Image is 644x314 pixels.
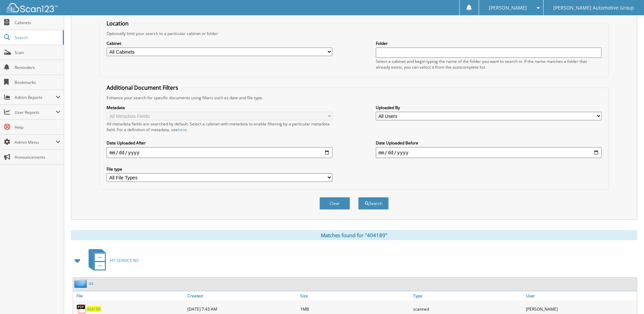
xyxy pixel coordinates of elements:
span: Announcements [15,154,60,160]
iframe: Chat Widget [610,281,644,314]
a: Created [186,291,298,300]
a: File [73,291,186,300]
img: folder2.png [74,279,89,288]
span: Reminders [15,65,60,70]
a: HY SERVICE RO [85,247,139,274]
legend: Location [103,20,132,27]
a: 404189 [87,306,101,312]
label: Date Uploaded After [107,140,332,146]
input: end [376,147,602,158]
span: Admin Menu [15,139,56,145]
span: HY SERVICE RO [110,258,139,263]
img: PDF.png [76,304,87,314]
span: [PERSON_NAME] [489,6,527,10]
a: here [178,127,187,133]
span: Search [15,35,59,40]
div: Matches found for "404189" [71,230,637,240]
a: Size [298,291,411,300]
label: Metadata [107,105,332,110]
span: Cabinets [15,20,60,25]
span: Admin Reports [15,94,56,100]
legend: Additional Document Filters [103,84,182,91]
div: Select a cabinet and begin typing the name of the folder you want to search in. If the name match... [376,58,602,70]
label: Folder [376,40,602,46]
span: Scan [15,50,60,55]
span: Bookmarks [15,80,60,85]
label: Cabinet [107,40,332,46]
img: scan123-logo-white.svg [7,3,58,12]
span: Help [15,124,60,130]
span: [PERSON_NAME] Automotive Group [553,6,634,10]
div: Enhance your search for specific documents using filters such as date and file type. [103,95,605,101]
a: Type [411,291,524,300]
a: 44 [89,281,93,286]
button: Clear [319,197,350,210]
input: start [107,147,332,158]
label: Uploaded By [376,105,602,110]
label: File type [107,166,332,172]
div: All metadata fields are searched by default. Select a cabinet with metadata to enable filtering b... [107,121,332,133]
a: User [524,291,637,300]
button: Search [358,197,389,210]
div: Optionally limit your search to a particular cabinet or folder [103,31,605,36]
label: Date Uploaded Before [376,140,602,146]
span: User Reports [15,109,56,115]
